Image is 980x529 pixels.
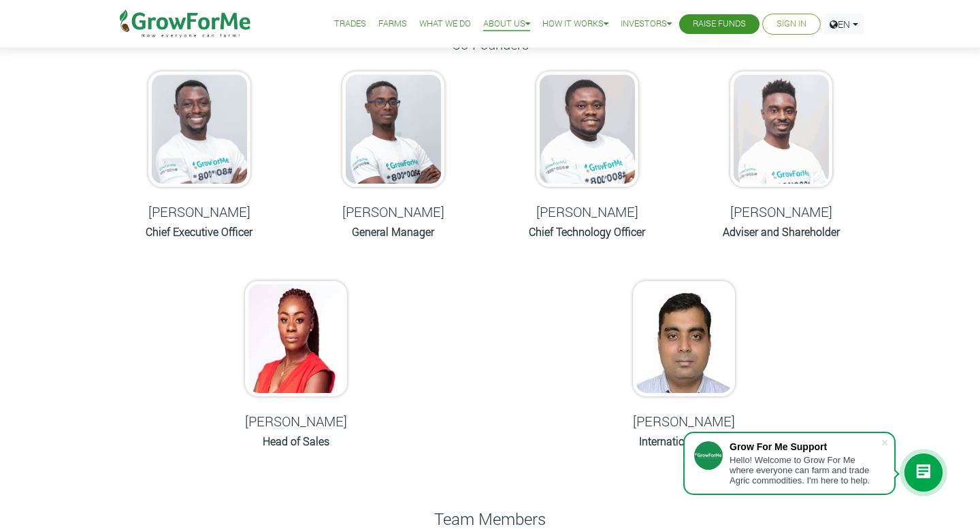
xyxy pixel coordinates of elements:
a: What We Do [419,17,471,31]
a: Investors [621,17,672,31]
img: growforme image [148,71,250,187]
h6: Head of Sales [216,434,376,447]
a: Trades [334,17,366,31]
h5: [PERSON_NAME] [313,203,473,220]
img: growforme image [730,71,832,187]
h5: [PERSON_NAME] [604,413,764,429]
div: Hello! Welcome to Grow For Me where everyone can farm and trade Agric commodities. I'm here to help. [730,455,881,485]
a: Farms [378,17,407,31]
h6: General Manager [313,225,473,238]
h6: Adviser and Shareholder [701,225,861,238]
h6: Chief Technology Officer [507,225,667,238]
a: Sign In [777,17,806,31]
a: How it Works [542,17,608,31]
div: Grow For Me Support [730,441,881,452]
img: growforme image [633,281,735,396]
img: growforme image [245,281,347,396]
a: EN [823,14,864,35]
h5: [PERSON_NAME] [507,203,667,220]
h6: International Trade [604,434,764,447]
h5: [PERSON_NAME] [119,203,279,220]
a: Raise Funds [693,17,746,31]
h5: [PERSON_NAME] [701,203,861,220]
h6: Chief Executive Officer [119,225,279,238]
h4: Team Members [112,509,868,529]
a: About Us [483,17,530,31]
img: growforme image [342,71,444,187]
img: growforme image [536,71,638,187]
h5: Co-Founders [112,36,868,52]
h5: [PERSON_NAME] [216,413,376,429]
